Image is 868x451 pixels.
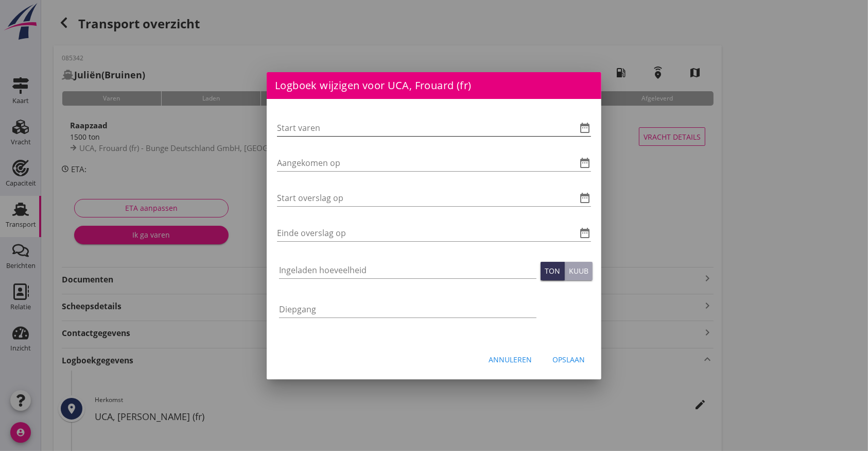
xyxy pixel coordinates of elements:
[552,354,585,365] div: Opslaan
[541,262,565,280] button: Ton
[545,265,560,276] div: Ton
[279,262,536,278] input: Ingeladen hoeveelheid
[579,192,591,204] i: date_range
[277,120,562,136] input: Start varen
[579,227,591,239] i: date_range
[569,265,588,276] div: Kuub
[489,354,532,365] div: Annuleren
[279,301,536,318] input: Diepgang
[277,155,562,171] input: Aangekomen op
[579,157,591,169] i: date_range
[277,190,562,206] input: Start overslag op
[544,350,593,369] button: Opslaan
[267,72,601,99] div: Logboek wijzigen voor UCA, Frouard (fr)
[579,122,591,134] i: date_range
[480,350,540,369] button: Annuleren
[565,262,593,280] button: Kuub
[277,225,562,241] input: Einde overslag op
